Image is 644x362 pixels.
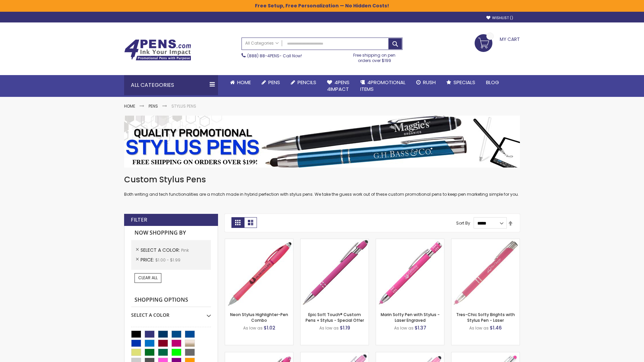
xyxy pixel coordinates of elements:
[355,75,411,97] a: 4PROMOTIONALITEMS
[124,116,520,168] img: Stylus Pens
[268,79,280,86] span: Pens
[225,75,256,90] a: Home
[451,239,520,307] img: Tres-Chic Softy Brights with Stylus Pen - Laser-Pink
[124,174,520,185] h1: Custom Stylus Pens
[456,312,515,323] a: Tres-Chic Softy Brights with Stylus Pen - Laser
[301,239,369,244] a: 4P-MS8B-Pink
[376,239,444,244] a: Marin Softy Pen with Stylus - Laser Engraved-Pink
[171,103,196,109] strong: Stylus Pens
[247,53,302,59] span: - Call Now!
[394,325,414,331] span: As low as
[306,312,364,323] a: Epic Soft Touch® Custom Pens + Stylus - Special Offer
[376,352,444,358] a: Ellipse Stylus Pen - ColorJet-Pink
[301,239,369,307] img: 4P-MS8B-Pink
[138,275,158,281] span: Clear All
[346,50,403,63] div: Free shipping on pen orders over $199
[131,226,211,240] strong: Now Shopping by
[124,39,191,61] img: 4Pens Custom Pens and Promotional Products
[141,256,155,263] span: Price
[322,75,355,97] a: 4Pens4impact
[486,15,513,20] a: Wishlist
[131,216,147,224] strong: Filter
[230,312,288,323] a: Neon Stylus Highlighter-Pen Combo
[411,75,441,90] a: Rush
[141,247,181,253] span: Select A Color
[131,293,211,307] strong: Shopping Options
[149,103,158,109] a: Pens
[381,312,440,323] a: Marin Softy Pen with Stylus - Laser Engraved
[451,239,520,244] a: Tres-Chic Softy Brights with Stylus Pen - Laser-Pink
[481,75,504,90] a: Blog
[225,239,293,244] a: Neon Stylus Highlighter-Pen Combo-Pink
[319,325,339,331] span: As low as
[301,352,369,358] a: Ellipse Stylus Pen - LaserMax-Pink
[360,79,406,93] span: 4PROMOTIONAL ITEMS
[247,53,279,59] a: (888) 88-4PENS
[376,239,444,307] img: Marin Softy Pen with Stylus - Laser Engraved-Pink
[451,352,520,358] a: Tres-Chic Softy with Stylus Top Pen - ColorJet-Pink
[225,352,293,358] a: Ellipse Softy Brights with Stylus Pen - Laser-Pink
[469,325,489,331] span: As low as
[135,273,161,283] a: Clear All
[340,324,350,331] span: $1.19
[327,79,350,93] span: 4Pens 4impact
[124,174,520,197] div: Both writing and tech functionalities are a match made in hybrid perfection with stylus pens. We ...
[423,79,436,86] span: Rush
[264,324,275,331] span: $1.02
[155,257,180,263] span: $1.00 - $1.99
[486,79,499,86] span: Blog
[237,79,251,86] span: Home
[441,75,481,90] a: Specials
[453,79,475,86] span: Specials
[490,324,502,331] span: $1.46
[225,239,293,307] img: Neon Stylus Highlighter-Pen Combo-Pink
[242,38,282,49] a: All Categories
[415,324,426,331] span: $1.37
[256,75,285,90] a: Pens
[298,79,316,86] span: Pencils
[124,75,218,95] div: All Categories
[231,217,244,228] strong: Grid
[181,247,189,253] span: Pink
[131,307,211,318] div: Select A Color
[245,41,279,46] span: All Categories
[243,325,263,331] span: As low as
[285,75,322,90] a: Pencils
[124,103,135,109] a: Home
[456,220,470,226] label: Sort By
